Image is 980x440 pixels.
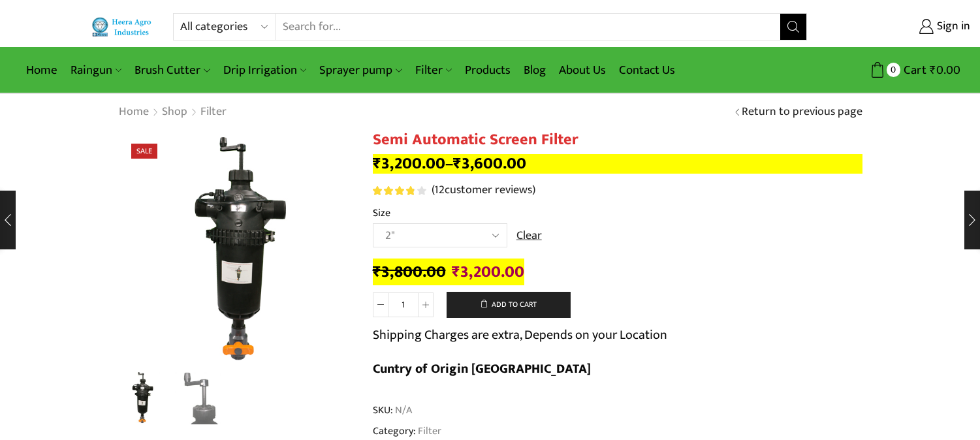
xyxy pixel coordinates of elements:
[115,372,169,424] li: 1 / 2
[373,358,591,380] b: Cuntry of Origin [GEOGRAPHIC_DATA]
[175,372,229,426] a: 2
[447,292,571,318] button: Add to cart
[175,372,229,424] li: 2 / 2
[373,186,426,195] div: Rated 3.92 out of 5
[118,131,353,366] div: 1 / 2
[373,403,862,418] span: SKU:
[409,55,458,86] a: Filter
[161,104,188,121] a: Shop
[453,150,462,177] span: ₹
[118,104,150,121] a: Home
[373,150,381,177] span: ₹
[900,61,926,79] span: Cart
[373,186,415,195] span: Rated out of 5 based on customer ratings
[820,58,960,82] a: 0 Cart ₹0.00
[934,18,970,35] span: Sign in
[373,186,428,195] span: 12
[434,180,445,200] span: 12
[393,403,412,418] span: N/A
[115,370,169,424] img: Semi Automatic Screen Filter
[612,55,682,86] a: Contact Us
[416,422,441,439] a: Filter
[458,55,517,86] a: Products
[552,55,612,86] a: About Us
[313,55,408,86] a: Sprayer pump
[20,55,64,86] a: Home
[373,259,446,285] bdi: 3,800.00
[373,150,445,177] bdi: 3,200.00
[200,104,227,121] a: Filter
[373,424,441,439] span: Category:
[452,259,460,285] span: ₹
[887,63,900,76] span: 0
[388,292,418,317] input: Product quantity
[64,55,128,86] a: Raingun
[742,104,862,121] a: Return to previous page
[930,60,960,80] bdi: 0.00
[827,15,970,39] a: Sign in
[452,259,524,285] bdi: 3,200.00
[453,150,526,177] bdi: 3,600.00
[131,144,157,159] span: Sale
[217,55,313,86] a: Drip Irrigation
[118,131,353,366] img: Semi Automatic Screen Filter
[118,104,227,121] nav: Breadcrumb
[373,259,381,285] span: ₹
[517,55,552,86] a: Blog
[373,154,862,174] p: –
[930,60,936,80] span: ₹
[373,324,667,345] p: Shipping Charges are extra, Depends on your Location
[276,14,780,40] input: Search for...
[373,206,390,221] label: Size
[432,182,535,199] a: (12customer reviews)
[780,14,806,40] button: Search button
[128,55,216,86] a: Brush Cutter
[373,131,862,149] h1: Semi Automatic Screen Filter
[516,228,542,245] a: Clear options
